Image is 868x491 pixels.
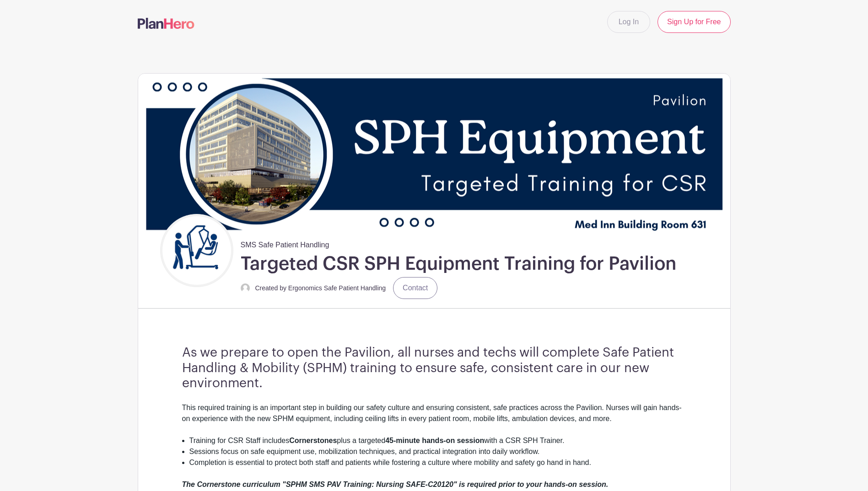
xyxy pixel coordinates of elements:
[138,18,194,29] img: logo-507f7623f17ff9eddc593b1ce0a138ce2505c220e1c5a4e2b4648c50719b7d32.svg
[182,402,686,435] div: This required training is an important step in building our safety culture and ensuring consisten...
[658,11,730,33] a: Sign Up for Free
[241,236,329,251] span: SMS Safe Patient Handling
[607,11,650,33] a: Log In
[189,435,686,446] li: Training for CSR Staff includes plus a targeted with a CSR SPH Trainer.
[182,345,686,391] h3: As we prepare to open the Pavilion, all nurses and techs will complete Safe Patient Handling & Mo...
[162,216,231,285] img: Untitled%20design.png
[255,284,386,292] small: Created by Ergonomics Safe Patient Handling
[385,437,484,444] strong: 45-minute hands-on session
[189,457,686,468] li: Completion is essential to protect both staff and patients while fostering a culture where mobili...
[241,252,676,275] h1: Targeted CSR SPH Equipment Training for Pavilion
[289,437,337,444] strong: Cornerstones
[138,74,730,236] img: event_banner_9855.png
[393,277,437,299] a: Contact
[189,446,686,457] li: Sessions focus on safe equipment use, mobilization techniques, and practical integration into dai...
[182,480,609,488] em: The Cornerstone curriculum "SPHM SMS PAV Training: Nursing SAFE-C20120" is required prior to your...
[241,283,250,293] img: default-ce2991bfa6775e67f084385cd625a349d9dcbb7a52a09fb2fda1e96e2d18dcdb.png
